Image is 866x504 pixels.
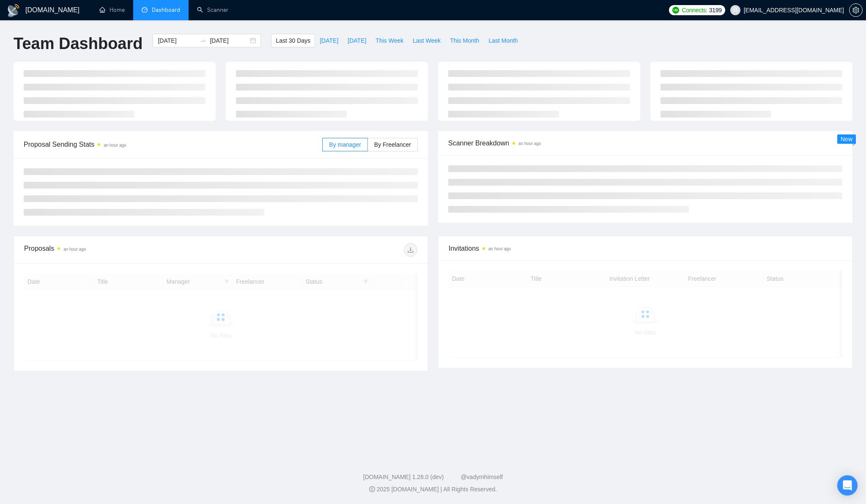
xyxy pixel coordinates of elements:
[142,7,148,13] span: dashboard
[99,6,125,14] a: homeHome
[371,34,408,47] button: This Week
[276,36,310,45] span: Last 30 Days
[682,5,707,15] span: Connects:
[320,36,338,45] span: [DATE]
[7,4,20,17] img: logo
[210,36,248,45] input: End date
[369,486,375,492] span: copyright
[484,34,522,47] button: Last Month
[732,7,738,13] span: user
[152,6,180,14] span: Dashboard
[271,34,315,47] button: Last 30 Days
[200,37,206,44] span: swap-right
[850,7,862,14] span: setting
[672,7,679,14] img: upwork-logo.png
[413,36,441,45] span: Last Week
[315,34,343,47] button: [DATE]
[343,34,371,47] button: [DATE]
[837,475,858,496] div: Open Intercom Messenger
[374,141,411,148] span: By Freelancer
[24,243,221,257] div: Proposals
[709,5,722,15] span: 3199
[849,7,863,14] a: setting
[488,247,511,251] time: an hour ago
[363,474,444,480] a: [DOMAIN_NAME] 1.26.0 (dev)
[158,36,196,45] input: Start date
[14,34,143,54] h1: Team Dashboard
[460,474,503,480] a: @vadymhimself
[408,34,445,47] button: Last Week
[518,141,541,146] time: an hour ago
[849,3,863,17] button: setting
[63,247,86,252] time: an hour ago
[197,6,228,14] a: searchScanner
[445,34,484,47] button: This Month
[450,36,479,45] span: This Month
[7,485,859,494] div: 2025 [DOMAIN_NAME] | All Rights Reserved.
[200,37,206,44] span: to
[449,243,842,254] span: Invitations
[841,136,852,142] span: New
[488,36,518,45] span: Last Month
[375,36,403,45] span: This Week
[348,36,366,45] span: [DATE]
[329,141,361,148] span: By manager
[104,143,126,148] time: an hour ago
[448,138,842,148] span: Scanner Breakdown
[24,139,322,150] span: Proposal Sending Stats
